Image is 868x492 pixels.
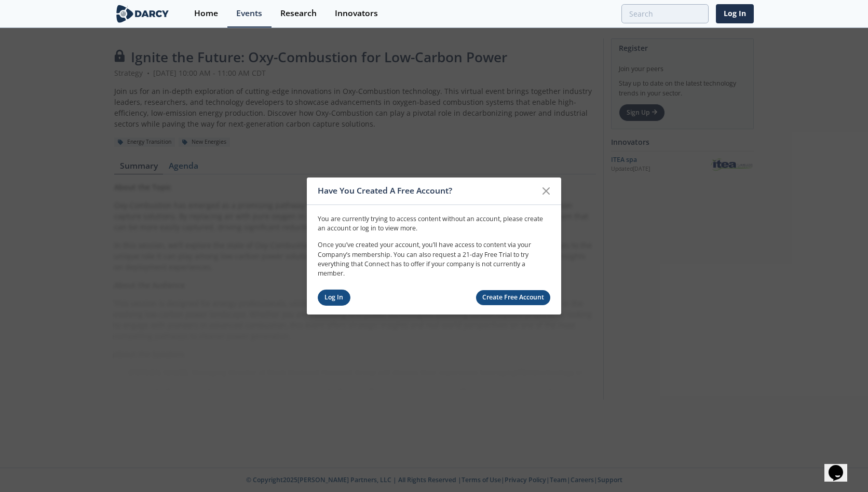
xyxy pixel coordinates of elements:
iframe: chat widget [824,450,858,482]
a: Create Free Account [476,290,551,305]
div: Have You Created A Free Account? [318,181,536,201]
div: Research [280,9,317,18]
div: Home [194,9,218,18]
input: Advanced Search [621,4,709,23]
img: logo-wide.svg [114,5,171,23]
div: Innovators [335,9,378,18]
p: Once you’ve created your account, you’ll have access to content via your Company’s membership. Yo... [318,240,550,279]
a: Log In [318,290,350,306]
a: Log In [716,4,754,23]
p: You are currently trying to access content without an account, please create an account or log in... [318,214,550,233]
div: Events [236,9,262,18]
